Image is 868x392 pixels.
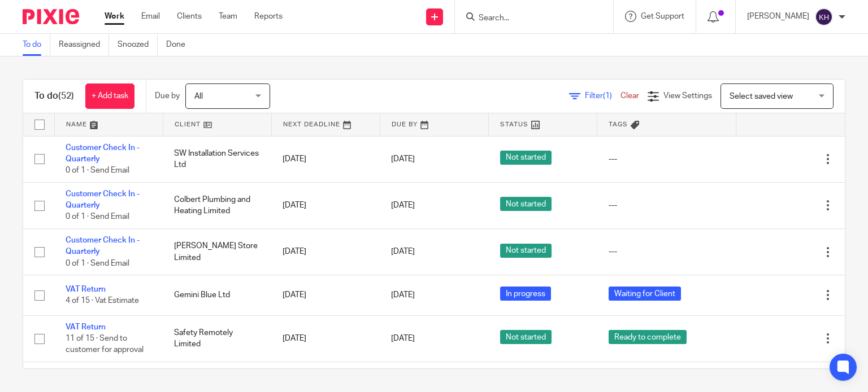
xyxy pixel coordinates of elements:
[271,136,380,182] td: [DATE]
[163,136,271,182] td: SW Installation Services Ltd
[58,91,74,100] span: (52)
[747,11,809,22] p: [PERSON_NAME]
[730,93,793,100] span: Select saved view
[219,11,237,22] a: Team
[271,228,380,275] td: [DATE]
[66,259,129,267] span: 0 of 1 · Send Email
[500,197,552,211] span: Not started
[66,323,106,331] a: VAT Return
[609,330,687,344] span: Ready to complete
[105,11,124,22] a: Work
[166,34,194,56] a: Done
[163,275,271,315] td: Gemini Blue Ltd
[500,244,552,258] span: Not started
[391,291,415,299] span: [DATE]
[391,248,415,256] span: [DATE]
[155,90,180,102] p: Due by
[500,287,551,301] span: In progress
[391,201,415,209] span: [DATE]
[66,166,129,174] span: 0 of 1 · Send Email
[118,34,158,56] a: Snoozed
[271,315,380,362] td: [DATE]
[500,330,552,344] span: Not started
[66,334,144,354] span: 11 of 15 · Send to customer for approval
[194,93,203,100] span: All
[478,14,579,24] input: Search
[66,190,140,209] a: Customer Check In - Quarterly
[59,34,109,56] a: Reassigned
[271,182,380,228] td: [DATE]
[663,92,712,100] span: View Settings
[609,121,628,127] span: Tags
[603,92,612,100] span: (1)
[609,200,725,211] div: ---
[391,334,415,342] span: [DATE]
[500,151,552,165] span: Not started
[254,11,283,22] a: Reports
[163,228,271,275] td: [PERSON_NAME] Store Limited
[585,92,620,100] span: Filter
[66,144,140,163] a: Customer Check In - Quarterly
[163,182,271,228] td: Colbert Plumbing and Heating Limited
[23,9,79,24] img: Pixie
[163,315,271,362] td: Safety Remotely Limited
[271,275,380,315] td: [DATE]
[620,92,639,100] a: Clear
[141,11,160,22] a: Email
[609,246,725,257] div: ---
[66,236,140,256] a: Customer Check In - Quarterly
[23,34,50,56] a: To do
[391,155,415,163] span: [DATE]
[66,285,106,293] a: VAT Return
[85,83,134,109] a: + Add task
[177,11,202,22] a: Clients
[815,8,833,26] img: svg%3E
[609,287,681,301] span: Waiting for Client
[34,90,74,102] h1: To do
[641,12,684,20] span: Get Support
[66,213,129,221] span: 0 of 1 · Send Email
[609,153,725,165] div: ---
[66,297,139,305] span: 4 of 15 · Vat Estimate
